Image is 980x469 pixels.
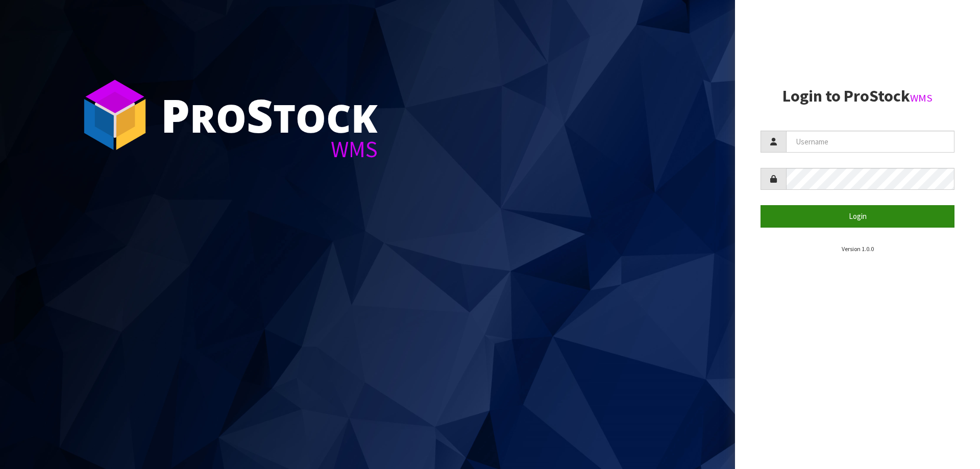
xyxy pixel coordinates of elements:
[761,205,954,227] button: Login
[161,138,378,161] div: WMS
[161,92,378,138] div: ro tock
[77,77,153,153] img: ProStock Cube
[786,131,954,153] input: Username
[910,91,933,105] small: WMS
[761,87,954,105] h2: Login to ProStock
[161,84,190,146] span: P
[842,245,874,253] small: Version 1.0.0
[247,84,273,146] span: S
